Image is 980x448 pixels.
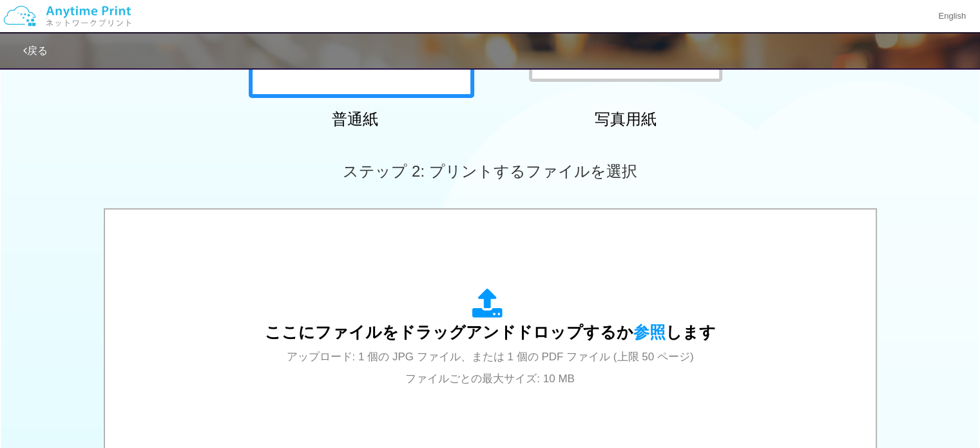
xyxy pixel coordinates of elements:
span: アップロード: 1 個の JPG ファイル、または 1 個の PDF ファイル (上限 50 ページ) ファイルごとの最大サイズ: 10 MB [287,351,694,385]
span: ここにファイルをドラッグアンドドロップするか します [265,323,716,341]
span: 参照 [633,323,666,341]
h2: 普通紙 [242,111,468,128]
h2: 写真用紙 [513,111,738,128]
a: 戻る [23,45,48,56]
span: ステップ 2: プリントするファイルを選択 [343,162,637,180]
